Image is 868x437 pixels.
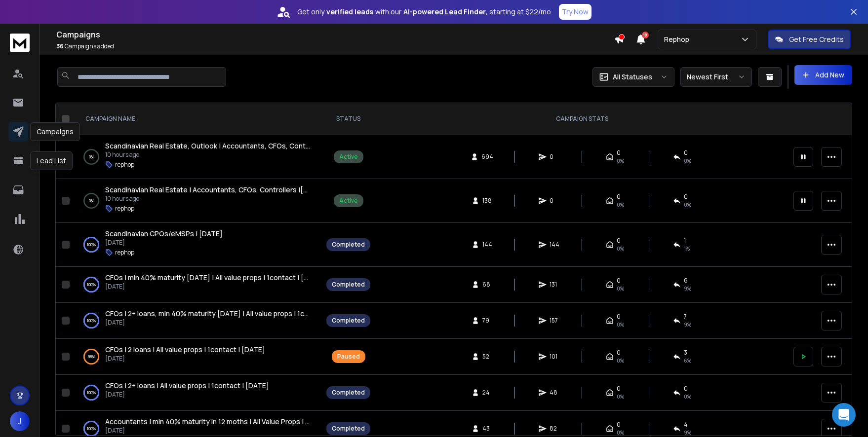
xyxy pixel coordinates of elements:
[832,403,856,427] div: Open Intercom Messenger
[297,7,551,17] p: Get only with our starting at $22/mo
[617,285,624,292] span: 0%
[482,241,492,249] span: 144
[56,29,614,40] h1: Campaigns
[105,283,311,291] p: [DATE]
[550,153,559,161] span: 0
[617,149,621,157] span: 0
[30,122,80,141] div: Campaigns
[403,7,487,17] strong: AI-powered Lead Finder,
[105,239,223,247] p: [DATE]
[550,281,559,289] span: 131
[105,417,329,426] span: Accountants | min 40% maturity in 12 moths | All Value Props | [DATE]
[105,229,223,239] a: Scandinavian CPOs/eMSPs | [DATE]
[684,157,691,165] span: 0%
[332,389,365,397] div: Completed
[684,277,688,285] span: 6
[339,197,358,205] div: Active
[684,393,691,401] span: 0 %
[768,30,851,49] button: Get Free Credits
[684,321,691,328] span: 9 %
[562,7,589,17] p: Try Now
[74,303,320,339] td: 100%CFOs | 2+ loans, min 40% maturity [DATE] | All value props | 1contact | [DATE][DATE]
[105,185,324,194] span: Scandinavian Real Estate | Accountants, CFOs, Controllers |[DATE]
[617,157,624,165] span: 0%
[10,34,30,52] img: logo
[482,425,492,433] span: 43
[794,65,852,85] button: Add New
[87,280,96,290] p: 100 %
[88,352,95,362] p: 98 %
[482,389,492,397] span: 24
[87,316,96,326] p: 100 %
[617,429,624,437] span: 0%
[680,67,752,87] button: Newest First
[105,141,311,151] a: Scandinavian Real Estate, Outlook | Accountants, CFOs, Controllers |[DATE]
[56,42,614,50] p: Campaigns added
[684,245,690,253] span: 1 %
[684,237,686,245] span: 1
[74,375,320,411] td: 100%CFOs | 2+ loans | All value props | 1contact | [DATE][DATE]
[74,135,320,179] td: 0%Scandinavian Real Estate, Outlook | Accountants, CFOs, Controllers |[DATE]10 hours agorephop
[482,281,492,289] span: 68
[642,32,649,38] span: 18
[105,381,269,391] a: CFOs | 2+ loans | All value props | 1contact | [DATE]
[56,42,64,50] span: 36
[550,317,559,325] span: 157
[87,240,96,250] p: 100 %
[617,357,624,364] span: 0%
[115,205,134,213] p: rephop
[105,229,223,238] span: Scandinavian CPOs/eMSPs | [DATE]
[332,425,365,433] div: Completed
[684,193,688,201] span: 0
[74,267,320,303] td: 100%CFOs | min 40% maturity [DATE] | All value props | 1contact | [DATE][DATE]
[105,151,311,159] p: 10 hours ago
[617,313,621,321] span: 0
[105,309,311,319] a: CFOs | 2+ loans, min 40% maturity [DATE] | All value props | 1contact | [DATE]
[613,72,652,82] p: All Statuses
[684,285,691,292] span: 9 %
[105,195,311,203] p: 10 hours ago
[74,103,320,135] th: CAMPAIGN NAME
[617,421,621,429] span: 0
[87,424,96,434] p: 100 %
[617,385,621,393] span: 0
[550,241,559,249] span: 144
[550,389,559,397] span: 48
[339,153,358,161] div: Active
[332,281,365,289] div: Completed
[87,388,96,398] p: 100 %
[74,223,320,267] td: 100%Scandinavian CPOs/eMSPs | [DATE][DATE]rephop
[550,353,559,361] span: 101
[664,35,693,44] p: Rephop
[332,241,365,249] div: Completed
[10,411,30,431] button: J
[789,35,844,44] p: Get Free Credits
[617,237,621,245] span: 0
[617,245,624,253] span: 0%
[89,196,94,206] p: 0 %
[617,393,624,401] span: 0%
[376,103,788,135] th: CAMPAIGN STATS
[550,197,559,205] span: 0
[481,153,493,161] span: 694
[89,152,94,162] p: 0 %
[617,277,621,285] span: 0
[105,273,311,283] a: CFOs | min 40% maturity [DATE] | All value props | 1contact | [DATE]
[105,417,311,427] a: Accountants | min 40% maturity in 12 moths | All Value Props | [DATE]
[684,429,691,437] span: 9 %
[105,273,324,282] span: CFOs | min 40% maturity [DATE] | All value props | 1contact | [DATE]
[617,321,624,328] span: 0%
[684,385,688,393] span: 0
[105,391,269,399] p: [DATE]
[684,421,688,429] span: 4
[105,185,311,195] a: Scandinavian Real Estate | Accountants, CFOs, Controllers |[DATE]
[115,249,134,256] p: rephop
[105,427,311,435] p: [DATE]
[684,349,687,357] span: 3
[482,353,492,361] span: 52
[684,201,691,209] span: 0%
[617,201,624,209] span: 0%
[617,349,621,357] span: 0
